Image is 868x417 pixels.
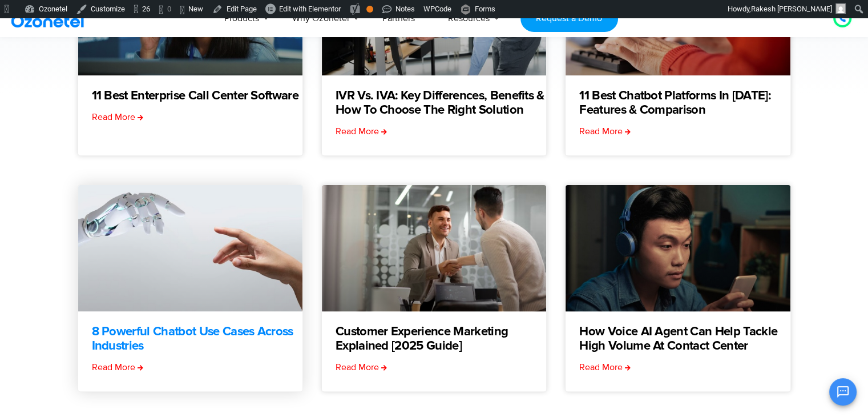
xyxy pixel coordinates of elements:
a: Request a Demo [520,5,618,32]
a: 11 Best Enterprise Call Center Software [92,89,298,103]
a: Read more about Customer Experience Marketing Explained [2025 Guide] [336,360,387,374]
a: Read more about How Voice AI Agent Can Help Tackle High Volume at Contact Center [579,360,631,374]
div: OK [366,6,373,13]
a: Read more about 8 Powerful Chatbot Use Cases Across Industries [92,360,143,374]
a: How Voice AI Agent Can Help Tackle High Volume at Contact Center [579,325,790,354]
span: Rakesh [PERSON_NAME] [751,5,832,13]
a: Customer Experience Marketing Explained [2025 Guide] [336,325,546,354]
button: Open chat [829,378,857,406]
a: Read more about 11 Best Enterprise Call Center Software [92,110,143,124]
a: Read more about IVR vs. IVA: Key Differences, Benefits & How to Choose the Right Solution [336,125,387,138]
a: 11 Best Chatbot Platforms in [DATE]: Features & Comparison [579,89,790,118]
a: 8 Powerful Chatbot Use Cases Across Industries [92,325,302,354]
a: Read more about 11 Best Chatbot Platforms in 2025: Features & Comparison [579,125,631,138]
a: IVR vs. IVA: Key Differences, Benefits & How to Choose the Right Solution [336,89,546,118]
span: Edit with Elementor [279,5,341,13]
